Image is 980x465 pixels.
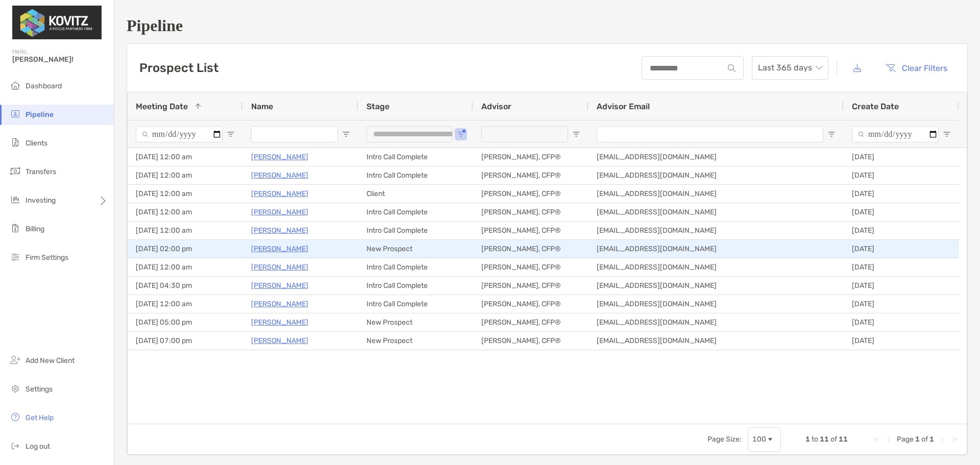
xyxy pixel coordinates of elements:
[227,130,235,138] button: Open Filter Menu
[9,439,21,452] img: logout icon
[9,382,21,395] img: settings icon
[844,313,959,331] div: [DATE]
[752,435,766,444] div: 100
[589,185,844,203] div: [EMAIL_ADDRESS][DOMAIN_NAME]
[473,277,589,295] div: [PERSON_NAME], CFP®
[251,151,308,163] a: [PERSON_NAME]
[26,413,54,422] span: Get Help
[251,169,308,182] a: [PERSON_NAME]
[358,203,473,221] div: Intro Call Complete
[128,313,243,331] div: [DATE] 05:00 pm
[26,225,44,233] span: Billing
[26,442,50,451] span: Log out
[844,222,959,239] div: [DATE]
[812,435,818,444] span: to
[251,279,308,292] a: [PERSON_NAME]
[358,332,473,350] div: New Prospect
[589,222,844,239] div: [EMAIL_ADDRESS][DOMAIN_NAME]
[929,435,934,444] span: 1
[473,240,589,258] div: [PERSON_NAME], CFP®
[758,57,822,79] span: Last 365 days
[473,222,589,239] div: [PERSON_NAME], CFP®
[844,277,959,295] div: [DATE]
[9,411,21,423] img: get-help icon
[128,148,243,166] div: [DATE] 12:00 am
[473,313,589,331] div: [PERSON_NAME], CFP®
[26,253,68,262] span: Firm Settings
[748,427,781,452] div: Page Size
[597,102,650,111] span: Advisor Email
[572,130,580,138] button: Open Filter Menu
[136,126,223,142] input: Meeting Date Filter Input
[251,261,308,274] a: [PERSON_NAME]
[877,57,955,79] button: Clear Filters
[139,61,218,75] h3: Prospect List
[473,203,589,221] div: [PERSON_NAME], CFP®
[128,295,243,313] div: [DATE] 12:00 am
[589,166,844,184] div: [EMAIL_ADDRESS][DOMAIN_NAME]
[358,185,473,203] div: Client
[251,316,308,329] a: [PERSON_NAME]
[707,435,742,444] div: Page Size:
[366,102,389,111] span: Stage
[26,167,56,176] span: Transfers
[844,332,959,350] div: [DATE]
[251,298,308,310] p: [PERSON_NAME]
[827,130,836,138] button: Open Filter Menu
[844,148,959,166] div: [DATE]
[9,136,21,149] img: clients icon
[589,148,844,166] div: [EMAIL_ADDRESS][DOMAIN_NAME]
[358,295,473,313] div: Intro Call Complete
[943,130,951,138] button: Open Filter Menu
[473,166,589,184] div: [PERSON_NAME], CFP®
[26,139,47,148] span: Clients
[473,295,589,313] div: [PERSON_NAME], CFP®
[844,203,959,221] div: [DATE]
[844,258,959,276] div: [DATE]
[128,222,243,239] div: [DATE] 12:00 am
[897,435,914,444] span: Page
[26,82,62,90] span: Dashboard
[136,102,188,111] span: Meeting Date
[473,185,589,203] div: [PERSON_NAME], CFP®
[728,64,736,72] img: input icon
[844,295,959,313] div: [DATE]
[251,187,308,200] a: [PERSON_NAME]
[473,332,589,350] div: [PERSON_NAME], CFP®
[251,102,273,111] span: Name
[481,102,511,111] span: Advisor
[251,334,308,347] a: [PERSON_NAME]
[128,332,243,350] div: [DATE] 07:00 pm
[9,354,21,366] img: add_new_client icon
[844,240,959,258] div: [DATE]
[597,126,823,142] input: Advisor Email Filter Input
[26,385,53,394] span: Settings
[589,313,844,331] div: [EMAIL_ADDRESS][DOMAIN_NAME]
[950,435,959,444] div: Last Page
[589,332,844,350] div: [EMAIL_ADDRESS][DOMAIN_NAME]
[473,258,589,276] div: [PERSON_NAME], CFP®
[358,166,473,184] div: Intro Call Complete
[251,126,338,142] input: Name Filter Input
[26,356,75,365] span: Add New Client
[844,185,959,203] div: [DATE]
[457,130,465,138] button: Open Filter Menu
[589,277,844,295] div: [EMAIL_ADDRESS][DOMAIN_NAME]
[9,165,21,177] img: transfers icon
[872,435,880,444] div: First Page
[9,108,21,120] img: pipeline icon
[9,251,21,263] img: firm-settings icon
[830,435,837,444] span: of
[589,203,844,221] div: [EMAIL_ADDRESS][DOMAIN_NAME]
[358,277,473,295] div: Intro Call Complete
[589,258,844,276] div: [EMAIL_ADDRESS][DOMAIN_NAME]
[128,185,243,203] div: [DATE] 12:00 am
[589,240,844,258] div: [EMAIL_ADDRESS][DOMAIN_NAME]
[251,224,308,237] a: [PERSON_NAME]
